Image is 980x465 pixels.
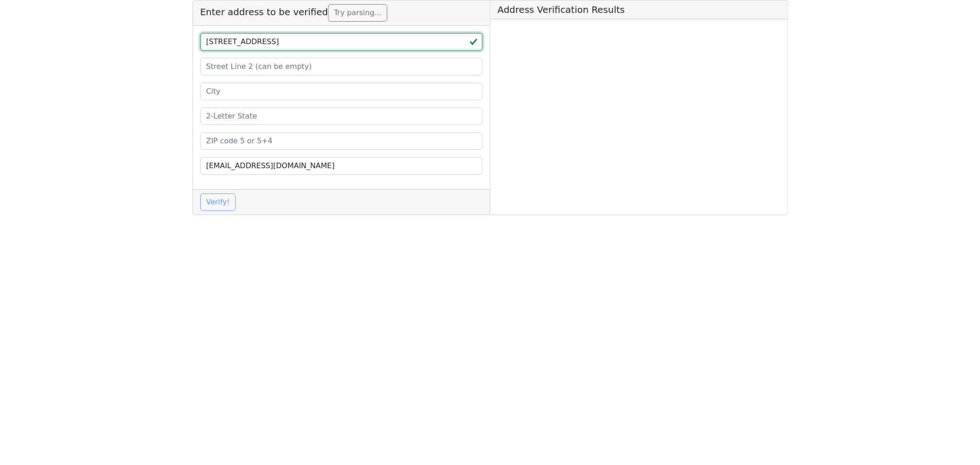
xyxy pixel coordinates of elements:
[200,157,483,175] input: Your Email
[200,33,483,51] input: Street Line 1
[200,83,483,100] input: City
[200,132,483,150] input: ZIP code 5 or 5+4
[200,58,483,75] input: Street Line 2 (can be empty)
[328,4,387,22] button: Try parsing...
[193,0,490,26] h5: Enter address to be verified
[490,0,787,19] h5: Address Verification Results
[200,108,483,125] input: 2-Letter State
